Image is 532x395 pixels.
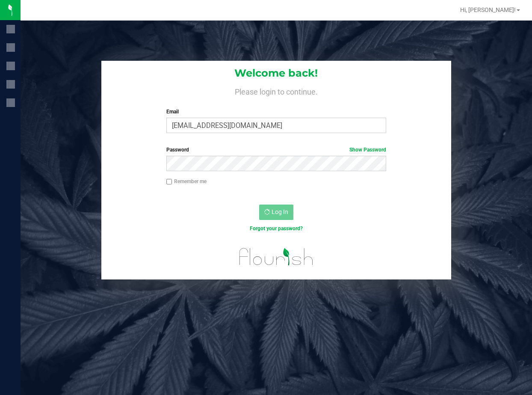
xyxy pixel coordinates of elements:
span: Hi, [PERSON_NAME]! [460,6,516,13]
span: Log In [272,208,288,215]
img: flourish_logo.svg [233,241,320,272]
a: Forgot your password? [250,226,303,232]
h4: Please login to continue. [101,86,451,96]
a: Show Password [349,147,386,153]
input: Remember me [166,179,172,185]
label: Email [166,108,387,116]
h1: Welcome back! [101,68,451,79]
span: Password [166,147,189,153]
button: Log In [259,205,293,220]
label: Remember me [166,178,207,185]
